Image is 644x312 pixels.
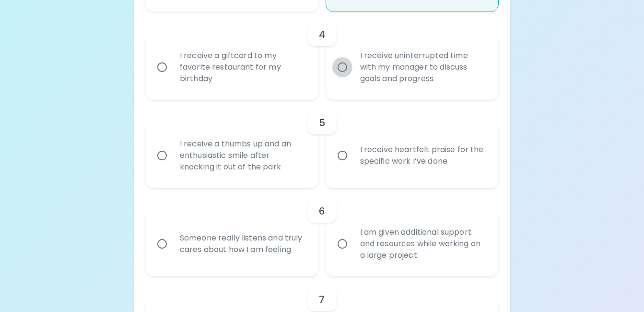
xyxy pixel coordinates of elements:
[352,215,493,273] div: I am given additional support and resources while working on a large project
[319,115,325,131] h6: 5
[319,204,325,219] h6: 6
[319,27,325,42] h6: 4
[146,100,498,188] div: choice-group-check
[352,38,493,96] div: I receive uninterrupted time with my manager to discuss goals and progress
[172,221,313,267] div: Someone really listens and truly cares about how I am feeling
[146,12,498,100] div: choice-group-check
[352,132,493,179] div: I receive heartfelt praise for the specific work I’ve done
[172,127,313,184] div: I receive a thumbs up and an enthusiastic smile after knocking it out of the park
[172,38,313,96] div: I receive a giftcard to my favorite restaurant for my birthday
[146,188,498,276] div: choice-group-check
[319,292,325,307] h6: 7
